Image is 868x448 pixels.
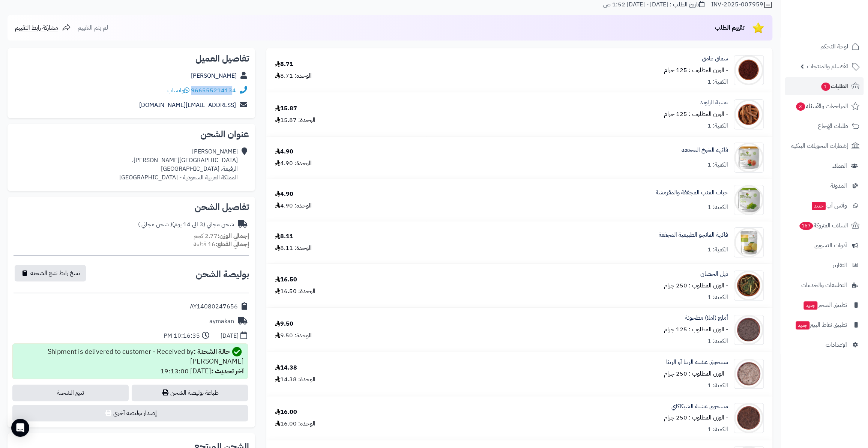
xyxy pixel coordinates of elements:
[820,41,848,52] span: لوحة التحكم
[664,325,728,334] small: - الوزن المطلوب : 125 جرام
[734,185,763,215] img: 1646160451-Greenday%20Grape%20Front-90x90.jpg
[209,317,234,326] div: aymakan
[682,146,728,155] a: فاكهة الخوخ المجففة
[715,23,745,32] span: تقييم الطلب
[218,232,249,241] strong: إجمالي الوزن:
[796,321,809,329] span: جديد
[275,287,315,296] div: الوحدة: 16.50
[707,381,728,390] div: الكمية: 1
[707,245,728,254] div: الكمية: 1
[132,385,248,401] a: طباعة بوليصة الشحن
[664,110,728,119] small: - الوزن المطلوب : 125 جرام
[275,60,293,69] div: 8.71
[785,276,863,294] a: التطبيقات والخدمات
[15,265,86,281] button: نسخ رابط تتبع الشحنة
[791,141,848,151] span: إشعارات التحويلات البنكية
[656,188,728,197] a: حبات العنب المجففة والمقرمشة
[734,403,763,433] img: 1662098715-Shikakai%20Powder-90x90.jpg
[275,408,297,416] div: 16.00
[275,419,315,428] div: الوحدة: 16.00
[707,203,728,212] div: الكمية: 1
[734,143,763,173] img: 1646195091-Greenday%20Peach%20Front-90x90.jpg
[785,137,863,155] a: إشعارات التحويلات البنكية
[78,23,108,32] span: لم يتم التقييم
[138,220,234,229] div: شحن مجاني (3 الى 14 يوم)
[215,240,249,249] strong: إجمالي القطع:
[707,161,728,169] div: الكمية: 1
[821,83,830,91] span: 1
[820,81,848,92] span: الطلبات
[12,405,248,421] button: إصدار بوليصة أخرى
[14,54,249,63] h2: تفاصيل العميل
[664,369,728,378] small: - الوزن المطلوب : 250 جرام
[785,236,863,254] a: أدوات التسويق
[807,61,848,72] span: الأقسام والمنتجات
[685,314,728,322] a: أملج (املا) مطحونة
[221,332,239,340] div: [DATE]
[801,280,847,290] span: التطبيقات والخدمات
[803,300,847,310] span: تطبيق المتجر
[275,320,293,328] div: 9.50
[785,316,863,334] a: تطبيق نقاط البيعجديد
[785,77,863,95] a: الطلبات1
[17,347,244,376] div: Shipment is delivered to customer - Received by [PERSON_NAME] [DATE] 19:13:00
[659,231,728,239] a: فاكهة المانجو الطبيعية المجففة
[275,104,297,113] div: 15.87
[707,337,728,346] div: الكمية: 1
[275,147,293,156] div: 4.90
[119,147,238,182] div: [PERSON_NAME] [GEOGRAPHIC_DATA][PERSON_NAME]، الرفيعة، [GEOGRAPHIC_DATA] المملكة العربية السعودية...
[830,180,847,191] span: المدونة
[707,293,728,302] div: الكمية: 1
[211,366,244,376] strong: آخر تحديث :
[707,122,728,130] div: الكمية: 1
[785,197,863,215] a: وآتس آبجديد
[700,98,728,107] a: عشبة الراوند
[194,232,249,241] small: 2.77 كجم
[814,240,847,251] span: أدوات التسويق
[796,102,805,111] span: 3
[799,222,813,230] span: 167
[734,315,763,345] img: 1662097306-Amaala%20Powder-90x90.jpg
[138,220,172,229] span: ( شحن مجاني )
[785,117,863,135] a: طلبات الإرجاع
[811,200,847,211] span: وآتس آب
[30,269,80,278] span: نسخ رابط تتبع الشحنة
[275,201,312,210] div: الوحدة: 4.90
[191,71,237,80] a: [PERSON_NAME]
[785,256,863,274] a: التقارير
[14,203,249,212] h2: تفاصيل الشحن
[785,216,863,235] a: السلات المتروكة167
[664,413,728,422] small: - الوزن المطلوب : 250 جرام
[664,281,728,290] small: - الوزن المطلوب : 250 جرام
[139,101,236,110] a: [EMAIL_ADDRESS][DOMAIN_NAME]
[812,202,826,210] span: جديد
[700,270,728,278] a: ذيل الحصان
[664,66,728,75] small: - الوزن المطلوب : 125 جرام
[194,240,249,249] small: 16 قطعة
[167,86,189,95] a: واتساب
[734,271,763,301] img: 1650694361-Hosetail-90x90.jpg
[734,55,763,85] img: 1633578113-Sumac%20Dark-90x90.jpg
[785,336,863,354] a: الإعدادات
[817,20,861,36] img: logo-2.png
[671,402,728,411] a: مسحوق عشبة الشيكاكاي
[275,364,297,372] div: 14.38
[194,346,230,356] strong: حالة الشحنة :
[275,72,312,80] div: الوحدة: 8.71
[275,159,312,168] div: الوحدة: 4.90
[164,332,200,340] div: 10:16:35 PM
[711,0,772,9] div: INV-2025-007959
[803,301,817,310] span: جديد
[666,358,728,367] a: مسحوق عشبة الريتا أو الريثا
[785,97,863,115] a: المراجعات والأسئلة3
[275,244,312,253] div: الوحدة: 8.11
[702,54,728,63] a: سماق غامق
[734,227,763,257] img: 1646195091-Greenday%20Mango%20Front-90x90.jpg
[275,232,293,241] div: 8.11
[734,99,763,129] img: 1633635488-Rhubarb%20roots-90x90.jpg
[15,23,58,32] span: مشاركة رابط التقييم
[833,260,847,271] span: التقارير
[832,161,847,171] span: العملاء
[785,157,863,175] a: العملاء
